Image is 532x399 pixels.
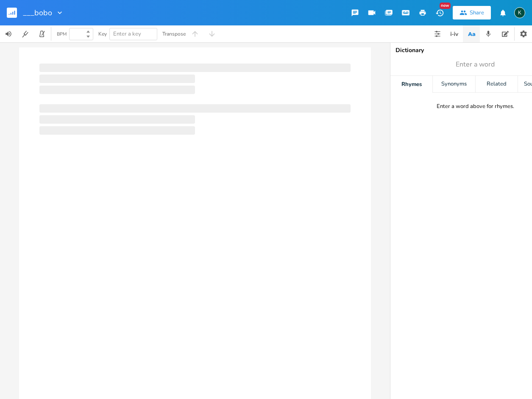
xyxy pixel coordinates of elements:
div: Koval [514,7,525,18]
div: BPM [57,32,67,36]
div: Transpose [162,31,186,36]
div: New [440,3,451,9]
span: Enter a word [456,60,495,69]
button: Share [453,6,491,19]
button: New [431,5,448,20]
div: Related [476,76,518,93]
div: Rhymes [390,76,432,93]
span: ___bobo [23,9,52,17]
div: Synonyms [433,76,475,93]
div: Key [98,31,107,36]
div: Enter a word above for rhymes. [437,103,514,110]
span: Enter a key [113,30,141,38]
div: Share [470,9,484,17]
button: K [514,3,525,22]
